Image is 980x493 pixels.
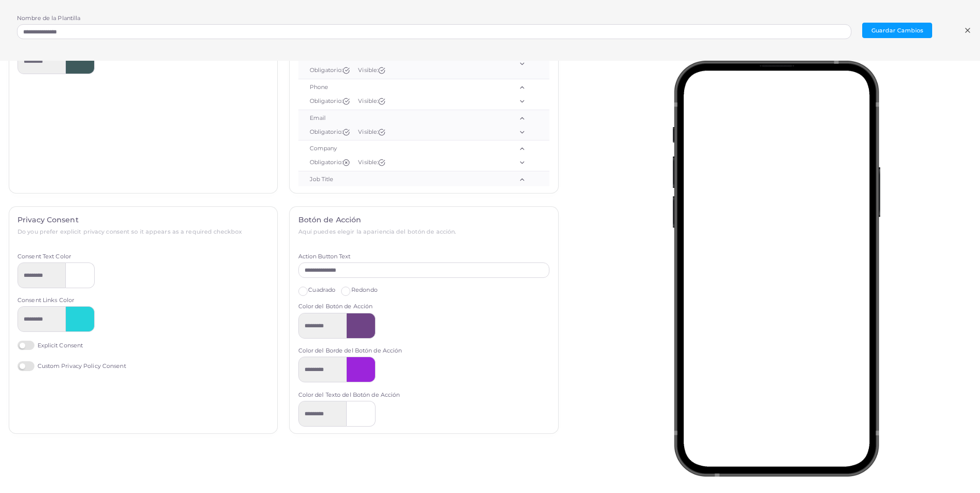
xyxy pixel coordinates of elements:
label: Custom Privacy Policy Consent [17,361,126,371]
h4: Privacy Consent [17,216,269,224]
h6: Do you prefer explicit privacy consent so it appears as a required checkbox [17,228,269,235]
label: Color del Texto del Botón de Acción [298,391,400,399]
label: Color del Botón de Acción [298,303,373,311]
label: Consent Links Color [17,296,74,305]
label: Nombre de la Plantilla [17,14,80,23]
span: Visible: [358,66,385,74]
span: Obligatorio: [310,66,350,74]
div: Email [310,114,484,122]
label: Consent Text Color [17,253,71,261]
label: Color del Borde del Botón de Acción [298,347,402,355]
span: Redondo [351,286,378,293]
span: Cuadrado [308,286,335,293]
h6: Aquí puedes elegir la apariencia del botón de acción. [298,228,550,235]
h4: Botón de Acción [298,216,550,224]
span: Visible: [358,159,385,166]
label: Explicit Consent [17,341,83,350]
div: Job Title [310,175,484,184]
div: Company [310,145,484,153]
span: Visible: [358,128,385,135]
label: Action Button Text [298,253,351,261]
span: Obligatorio: [310,159,350,166]
div: Phone [310,83,484,92]
button: Guardar Cambios [862,23,932,38]
span: Visible: [358,97,385,104]
span: Obligatorio: [310,128,350,135]
span: Obligatorio: [310,97,350,104]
